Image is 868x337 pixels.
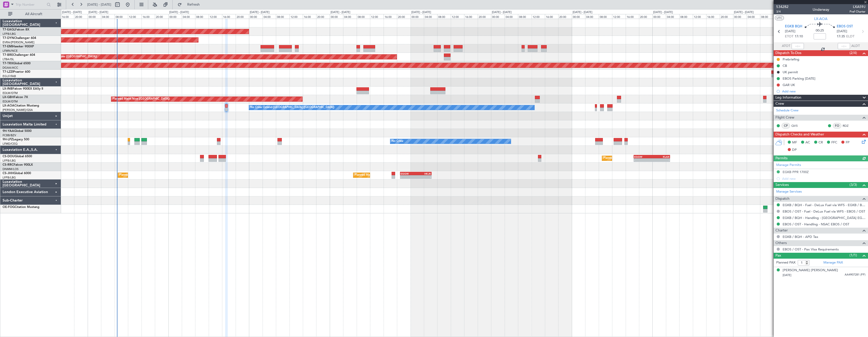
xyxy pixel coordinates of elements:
[87,2,111,7] span: [DATE] - [DATE]
[666,14,679,19] div: 04:00
[3,172,14,175] span: CS-JHH
[573,10,592,15] div: [DATE] - [DATE]
[113,95,170,103] div: Planned Maint Nice ([GEOGRAPHIC_DATA])
[775,240,787,246] span: Others
[3,155,15,158] span: CS-DOU
[491,14,504,19] div: 00:00
[331,10,350,15] div: [DATE] - [DATE]
[831,140,837,145] span: FFC
[776,189,802,194] a: Manage Services
[357,14,370,19] div: 08:00
[3,74,16,78] a: EGLF/FAB
[62,10,82,15] div: [DATE] - [DATE]
[558,14,572,19] div: 20:00
[13,12,54,16] span: All Aircraft
[3,37,14,40] span: T7-DYN
[775,95,801,101] span: Leg Information
[16,1,45,8] input: Trip Number
[3,32,16,36] a: LFPB/LBG
[101,14,114,19] div: 04:00
[783,83,795,87] div: GAR UK
[850,9,865,14] span: Pref Charter
[791,123,803,128] a: QVS
[401,175,416,178] div: -
[626,14,639,19] div: 16:00
[785,24,802,29] span: EGKB BQH
[3,54,13,57] span: T7-BRE
[3,104,14,107] span: LX-AOA
[3,138,13,141] span: 9H-LPZ
[851,44,860,49] span: ALDT
[330,14,343,19] div: 00:00
[776,108,799,113] a: Schedule Crew
[775,182,789,188] span: Services
[693,14,706,19] div: 12:00
[88,14,101,19] div: 00:00
[783,209,865,214] a: EBOS / OST - Fuel - DeLux Fuel via WFS - EBOS / OST
[850,252,857,258] span: (1/1)
[88,10,108,15] div: [DATE] - [DATE]
[813,7,829,12] div: Underway
[679,14,693,19] div: 08:00
[424,14,437,19] div: 04:00
[634,159,652,162] div: -
[478,14,491,19] div: 20:00
[128,14,141,19] div: 12:00
[823,260,843,265] a: Manage PAX
[355,171,435,179] div: Planned Maint [GEOGRAPHIC_DATA] ([GEOGRAPHIC_DATA])
[850,4,865,9] span: LXA59J
[845,273,865,277] span: AA4907281 (PP)
[775,115,794,121] span: Flight Crew
[3,54,35,57] a: T7-BREChallenger 604
[209,14,222,19] div: 12:00
[776,9,789,14] span: 3/4
[776,260,795,265] label: Planned PAX
[792,140,797,145] span: MF
[3,91,18,95] a: EDLW/DTM
[783,203,865,207] a: EGKB / BQH - Fuel - DeLux Fuel via WFS - EGKB / BQH
[783,235,818,239] a: EGKB / BQH - APD Tax
[532,14,545,19] div: 12:00
[785,34,793,39] span: ETOT
[734,10,754,15] div: [DATE] - [DATE]
[782,123,790,129] div: CP
[35,53,97,61] div: Planned Maint Warsaw ([GEOGRAPHIC_DATA])
[370,14,383,19] div: 12:00
[142,14,155,19] div: 16:00
[603,154,684,162] div: Planned Maint [GEOGRAPHIC_DATA] ([GEOGRAPHIC_DATA])
[61,14,74,19] div: 16:00
[837,24,853,29] span: EBOS OST
[783,268,838,273] div: [PERSON_NAME] [PERSON_NAME]
[3,28,15,31] span: T7-EAGL
[843,123,854,128] a: RDZ
[276,14,289,19] div: 08:00
[384,14,397,19] div: 16:00
[3,37,36,40] a: T7-DYNChallenger 604
[760,14,773,19] div: 08:00
[3,206,15,209] span: OE-FOG
[250,10,270,15] div: [DATE] - [DATE]
[783,222,849,226] a: EBOS / OST - Handling - NSAC EBOS / OST
[411,14,424,19] div: 00:00
[837,29,847,34] span: [DATE]
[783,76,815,81] div: EBOS Parking [DATE]
[3,62,13,65] span: T7-TRX
[411,10,431,15] div: [DATE] - [DATE]
[3,87,13,90] span: LX-INB
[3,66,18,70] a: DGAA/ACC
[3,159,16,163] a: LFPB/LBG
[706,14,720,19] div: 16:00
[195,14,208,19] div: 08:00
[397,14,410,19] div: 20:00
[3,206,39,209] a: OE-FOGCitation Mustang
[639,14,652,19] div: 20:00
[3,133,16,137] a: FCBB/BZV
[518,14,531,19] div: 08:00
[805,140,810,145] span: AC
[3,142,17,146] a: LFMD/CEQ
[846,140,850,145] span: FP
[653,10,673,15] div: [DATE] - [DATE]
[263,14,276,19] div: 04:00
[3,87,43,90] a: LX-INBFalcon 900EX EASy II
[401,172,416,175] div: EGGW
